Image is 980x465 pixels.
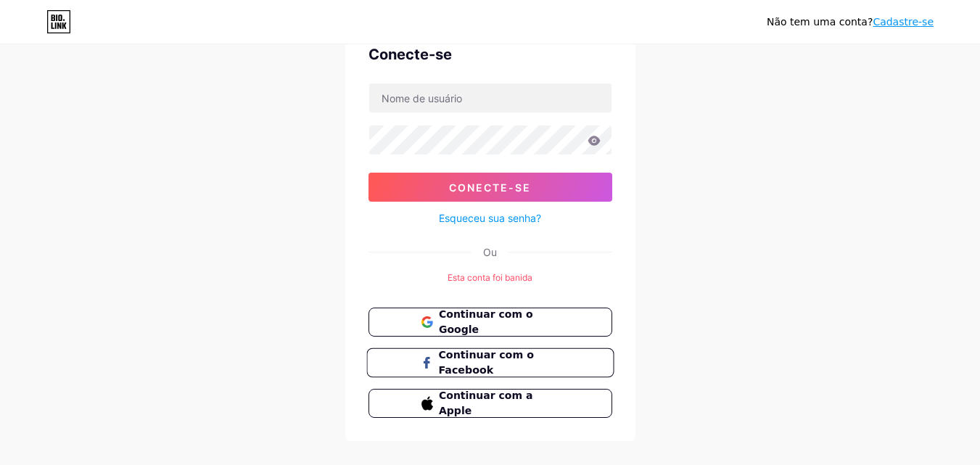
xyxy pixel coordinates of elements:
[873,16,934,28] a: Cadastre-se
[439,212,541,224] font: Esqueceu sua senha?
[439,308,533,335] font: Continuar com o Google
[368,173,612,202] button: Conecte-se
[439,210,541,226] a: Esqueceu sua senha?
[449,181,531,194] font: Conecte-se
[368,308,612,337] button: Continuar com o Google
[483,246,497,258] font: Ou
[438,349,533,376] font: Continuar com o Facebook
[368,46,452,63] font: Conecte-se
[366,348,614,378] button: Continuar com o Facebook
[767,16,873,28] font: Não tem uma conta?
[368,348,612,377] a: Continuar com o Facebook
[439,390,532,416] font: Continuar com a Apple
[369,83,612,112] input: Nome de usuário
[368,389,612,418] button: Continuar com a Apple
[448,272,532,283] font: Esta conta foi banida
